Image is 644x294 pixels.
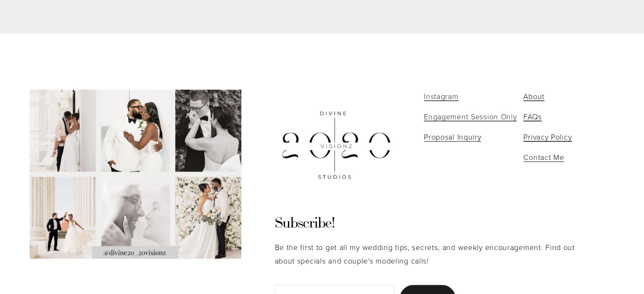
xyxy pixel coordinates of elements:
span: Instagram [424,91,458,101]
p: Be the first to get all my wedding tips, secrets, and weekly encouragement. Find out about specia... [274,241,593,267]
span: About [523,91,544,101]
a: Engagement Session Only [424,110,517,124]
a: About [523,90,544,103]
a: Privacy Policy [523,130,572,144]
span: Privacy Policy [523,132,572,142]
span: FAQs [523,111,542,121]
a: Proposal Inquiry [424,130,481,144]
a: FAQs [523,110,542,124]
a: Instagram [424,90,458,103]
span: Engagement Session Only [424,111,517,121]
a: Contact Me [523,151,564,164]
h2: Subscribe! [274,212,593,234]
